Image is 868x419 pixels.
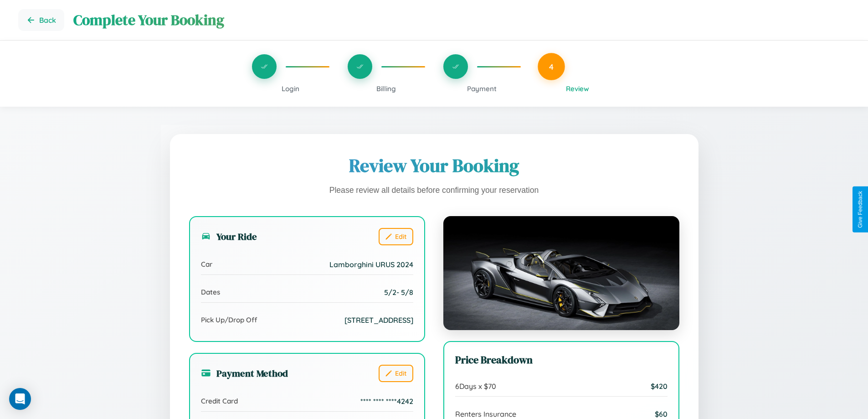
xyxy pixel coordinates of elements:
span: Credit Card [201,397,238,405]
div: Open Intercom Messenger [9,388,31,410]
h1: Review Your Booking [189,153,679,178]
span: Renters Insurance [455,409,516,419]
p: Please review all details before confirming your reservation [189,183,679,198]
span: Dates [201,288,220,296]
span: $ 420 [651,382,668,391]
button: Edit [379,365,413,382]
span: [STREET_ADDRESS] [344,316,413,325]
span: 5 / 2 - 5 / 8 [384,288,413,297]
h3: Price Breakdown [455,353,668,367]
img: Lamborghini URUS [443,216,679,330]
h3: Payment Method [201,367,288,380]
span: Billing [376,84,396,93]
h3: Your Ride [201,230,257,243]
button: Go back [18,9,64,31]
span: 4 [549,62,554,72]
button: Edit [379,228,413,245]
h1: Complete Your Booking [73,10,850,30]
span: Lamborghini URUS 2024 [329,260,413,269]
span: Pick Up/Drop Off [201,316,257,324]
span: Review [566,84,589,93]
div: Give Feedback [857,191,863,228]
span: $ 60 [655,409,668,419]
span: 6 Days x $ 70 [455,382,496,391]
span: Car [201,260,212,269]
span: Login [282,84,299,93]
span: Payment [467,84,497,93]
